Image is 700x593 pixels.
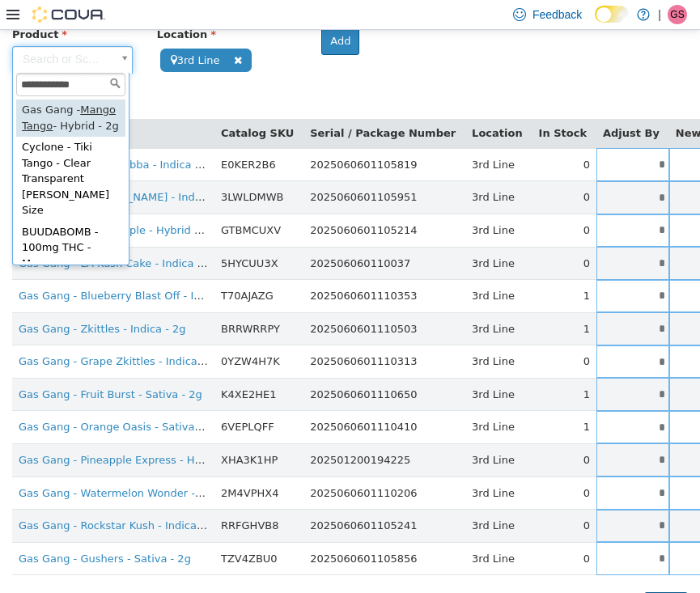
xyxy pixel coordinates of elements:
span: Mango Tango [22,74,116,102]
p: | [658,5,661,24]
span: GS [670,5,684,24]
div: Cyclone - Tiki Tango - Clear Transparent [PERSON_NAME] Size [16,107,125,192]
span: Feedback [532,6,582,23]
img: Cova [32,6,105,23]
div: BUUDABOMB - 100mg THC - Mango [16,192,125,245]
div: Gerrad Smith [668,5,687,24]
div: Gas Gang - - Hybrid - 2g [16,70,125,107]
span: Dark Mode [595,23,596,23]
input: Dark Mode [595,6,629,23]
